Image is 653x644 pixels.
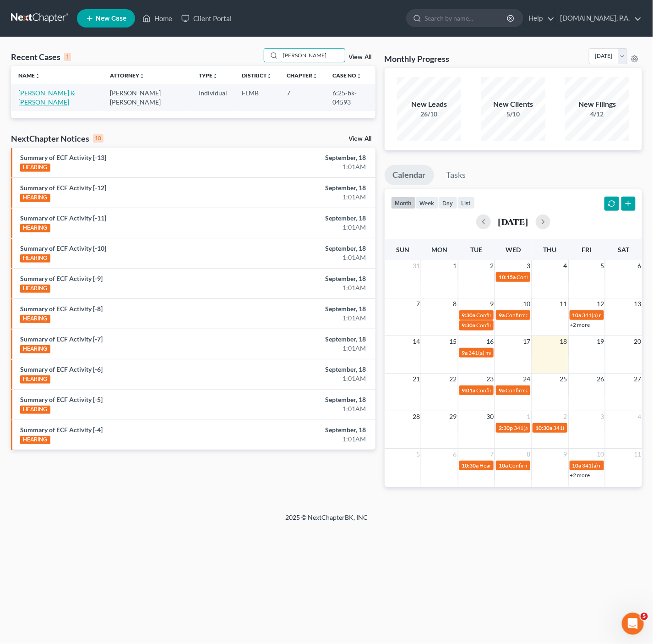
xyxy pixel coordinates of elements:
[498,217,528,226] h2: [DATE]
[20,224,50,232] div: HEARING
[582,462,619,469] span: 341(a) meeting
[385,165,434,185] a: Calendar
[622,613,644,635] iframe: Intercom live chat
[526,449,531,460] span: 8
[11,133,103,144] div: NextChapter Notices
[489,260,495,271] span: 2
[452,449,458,460] span: 6
[257,314,366,323] div: 1:01AM
[424,10,508,27] input: Search by name...
[572,462,582,469] span: 10a
[20,396,103,403] a: Summary of ECF Activity [-5]
[257,344,366,353] div: 1:01AM
[572,312,582,319] span: 10a
[96,15,126,22] span: New Case
[20,285,50,293] div: HEARING
[64,53,71,61] div: 1
[257,214,366,223] div: September, 18
[641,613,648,620] span: 5
[415,449,421,460] span: 5
[396,246,409,253] span: Sun
[469,349,505,356] span: 341(a) meeting
[565,99,629,110] div: New Filings
[257,274,366,283] div: September, 18
[20,436,50,444] div: HEARING
[177,10,236,27] a: Client Portal
[485,336,495,347] span: 16
[20,154,106,161] a: Summary of ECF Activity [-13]
[242,72,272,79] a: Districtunfold_more
[489,298,495,309] span: 9
[565,110,629,119] div: 4/12
[582,246,592,253] span: Fri
[257,365,366,374] div: September, 18
[563,411,568,422] span: 2
[416,197,439,209] button: week
[570,472,590,479] a: +2 more
[559,374,568,385] span: 25
[477,322,529,329] span: Confirmation Hearing
[257,404,366,413] div: 1:01AM
[599,260,605,271] span: 5
[499,387,505,394] span: 9a
[257,253,366,262] div: 1:01AM
[20,184,106,192] a: Summary of ECF Activity [-12]
[234,84,279,110] td: FLMB
[524,10,555,27] a: Help
[412,260,421,271] span: 31
[522,336,531,347] span: 17
[559,298,568,309] span: 11
[481,99,545,110] div: New Clients
[20,375,50,384] div: HEARING
[599,411,605,422] span: 3
[267,73,272,79] i: unfold_more
[20,406,50,414] div: HEARING
[432,246,448,253] span: Mon
[257,304,366,314] div: September, 18
[514,424,550,431] span: 341(a) meeting
[110,72,145,79] a: Attorneyunfold_more
[480,462,499,469] span: Hearing
[563,449,568,460] span: 9
[18,89,75,106] a: [PERSON_NAME] & [PERSON_NAME]
[415,298,421,309] span: 7
[257,183,366,193] div: September, 18
[257,283,366,292] div: 1:01AM
[477,312,528,319] span: Confirmation hearing
[191,84,234,110] td: Individual
[449,374,458,385] span: 22
[257,335,366,344] div: September, 18
[279,84,325,110] td: 7
[20,194,50,202] div: HEARING
[499,424,513,431] span: 2:30p
[257,244,366,253] div: September, 18
[287,72,318,79] a: Chapterunfold_more
[506,312,557,319] span: Confirmation hearing
[438,165,474,185] a: Tasks
[499,312,505,319] span: 9a
[544,246,557,253] span: Thu
[139,73,145,79] i: unfold_more
[385,53,450,64] h3: Monthly Progress
[485,374,495,385] span: 23
[535,424,552,431] span: 10:30a
[391,197,416,209] button: month
[559,336,568,347] span: 18
[462,462,479,469] span: 10:30a
[633,374,642,385] span: 27
[633,336,642,347] span: 20
[349,136,372,142] a: View All
[633,449,642,460] span: 11
[477,387,528,394] span: Confirmation hearing
[506,387,557,394] span: Confirmation hearing
[20,244,106,252] a: Summary of ECF Activity [-10]
[449,411,458,422] span: 29
[499,462,508,469] span: 10a
[637,260,642,271] span: 6
[555,10,642,27] a: [DOMAIN_NAME], P.A.
[212,73,218,79] i: unfold_more
[11,51,71,62] div: Recent Cases
[526,260,531,271] span: 3
[257,425,366,435] div: September, 18
[412,374,421,385] span: 21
